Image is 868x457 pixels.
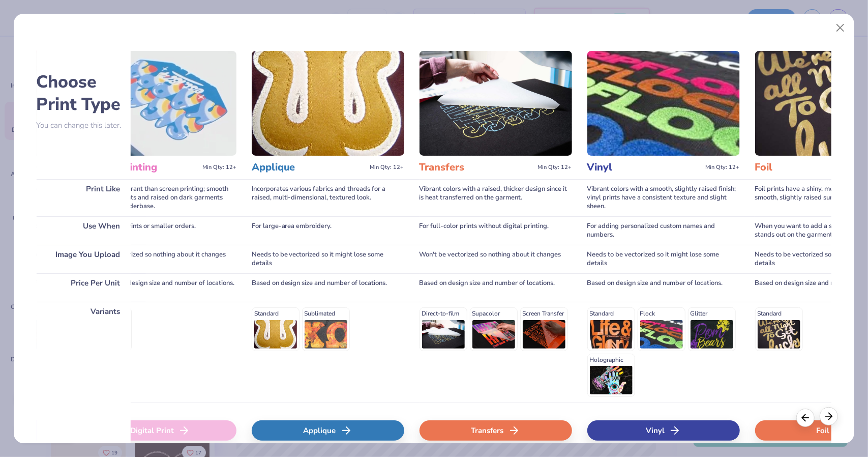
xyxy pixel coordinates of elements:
p: You can change this later. [37,121,131,130]
div: Price Per Unit [37,273,131,302]
img: Vinyl [587,51,740,156]
span: Min Qty: 12+ [202,164,236,171]
span: Min Qty: 12+ [706,164,740,171]
div: Transfers [420,420,572,441]
div: Won't be vectorized so nothing about it changes [84,245,236,273]
div: Vinyl [587,420,740,441]
div: Incorporates various fabrics and threads for a raised, multi-dimensional, textured look. [252,179,404,216]
h3: Digital Printing [84,161,198,174]
div: For full-color prints or smaller orders. [84,216,236,245]
div: Cost based on design size and number of locations. [84,273,236,302]
h2: Choose Print Type [37,71,131,116]
div: Won't be vectorized so nothing about it changes [420,245,572,273]
div: Inks are less vibrant than screen printing; smooth on light garments and raised on dark garments ... [84,179,236,216]
div: For full-color prints without digital printing. [420,216,572,245]
img: Digital Printing [84,51,236,156]
div: For large-area embroidery. [252,216,404,245]
div: Applique [252,420,404,441]
h3: Transfers [420,161,534,174]
div: Based on design size and number of locations. [252,273,404,302]
div: Print Like [37,179,131,216]
div: Image You Upload [37,245,131,273]
div: Use When [37,216,131,245]
div: Needs to be vectorized so it might lose some details [252,245,404,273]
span: Min Qty: 12+ [370,164,404,171]
img: Applique [252,51,404,156]
h3: Applique [252,161,366,174]
div: Vibrant colors with a raised, thicker design since it is heat transferred on the garment. [420,179,572,216]
div: Vibrant colors with a smooth, slightly raised finish; vinyl prints have a consistent texture and ... [587,179,740,216]
div: Variants [37,302,131,403]
div: For adding personalized custom names and numbers. [587,216,740,245]
h3: Vinyl [587,161,702,174]
div: Based on design size and number of locations. [420,273,572,302]
div: Digital Print [84,420,236,441]
div: Based on design size and number of locations. [587,273,740,302]
button: Close [831,18,850,38]
span: Min Qty: 12+ [538,164,572,171]
img: Transfers [420,51,572,156]
div: Needs to be vectorized so it might lose some details [587,245,740,273]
